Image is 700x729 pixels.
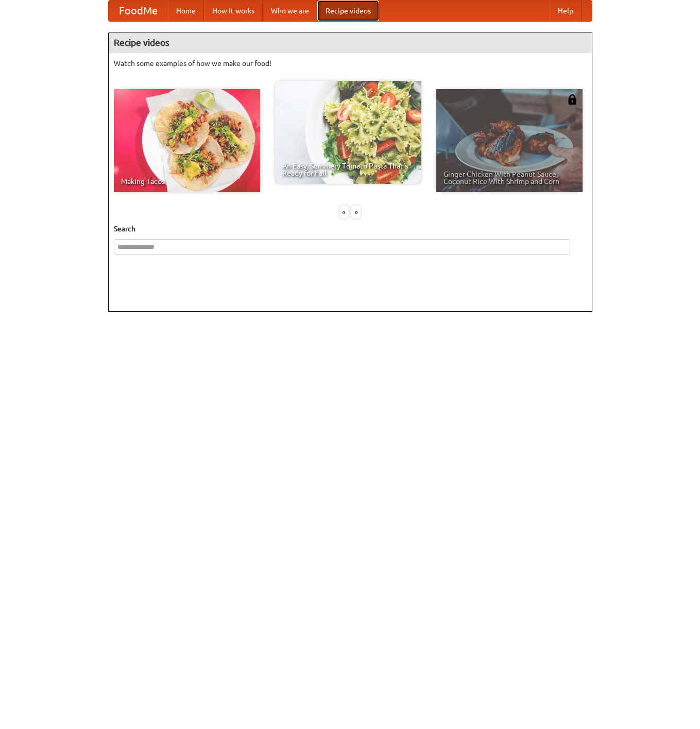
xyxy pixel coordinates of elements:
span: Making Tacos [121,178,253,185]
a: Making Tacos [114,89,260,192]
div: » [351,206,361,218]
a: An Easy, Summery Tomato Pasta That's Ready for Fall [275,81,421,184]
a: How it works [204,1,263,21]
h5: Search [114,224,587,234]
a: Help [550,1,582,21]
img: 483408.png [567,94,577,105]
a: Recipe videos [317,1,379,21]
span: An Easy, Summery Tomato Pasta That's Ready for Fall [282,162,414,177]
p: Watch some examples of how we make our food! [114,58,587,69]
div: « [339,206,349,218]
a: Home [168,1,204,21]
a: FoodMe [109,1,168,21]
h4: Recipe videos [109,32,592,53]
a: Who we are [263,1,317,21]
